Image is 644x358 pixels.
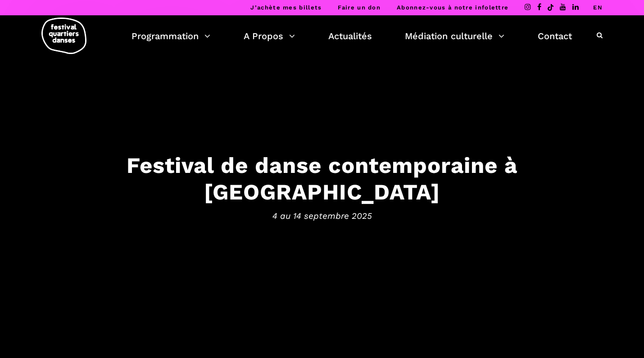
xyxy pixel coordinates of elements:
a: Contact [538,28,572,44]
h3: Festival de danse contemporaine à [GEOGRAPHIC_DATA] [43,152,601,205]
a: Abonnez-vous à notre infolettre [397,4,508,11]
a: Médiation culturelle [405,28,504,44]
a: Programmation [132,28,210,44]
a: Faire un don [338,4,381,11]
a: EN [593,4,603,11]
img: logo-fqd-med [41,18,86,54]
span: 4 au 14 septembre 2025 [43,209,601,223]
a: J’achète mes billets [250,4,322,11]
a: Actualités [328,28,372,44]
a: A Propos [244,28,295,44]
